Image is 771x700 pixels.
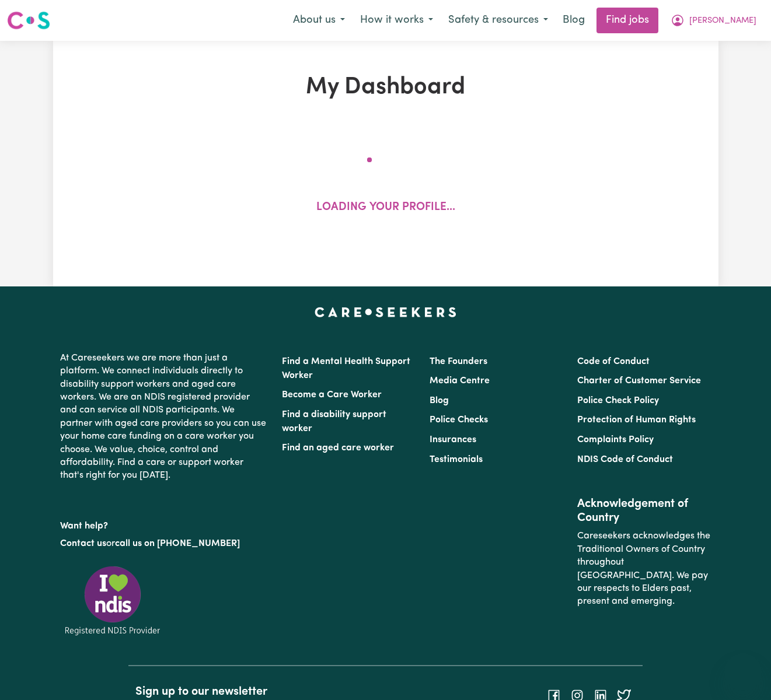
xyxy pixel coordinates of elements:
a: The Founders [430,357,487,366]
a: Media Centre [430,376,490,386]
a: Find jobs [596,8,658,33]
p: or [60,533,268,555]
a: Charter of Customer Service [577,376,701,386]
a: Protection of Human Rights [577,415,696,425]
button: My Account [663,8,764,33]
a: Code of Conduct [577,357,650,366]
a: Blog [430,396,449,405]
a: NDIS Code of Conduct [577,455,673,464]
a: Careseekers home page [315,307,456,317]
a: Follow Careseekers on Twitter [617,690,631,699]
p: Careseekers acknowledges the Traditional Owners of Country throughout [GEOGRAPHIC_DATA]. We pay o... [577,525,711,612]
a: Follow Careseekers on Facebook [547,690,561,699]
a: Complaints Policy [577,435,654,444]
button: About us [285,8,353,33]
h2: Acknowledgement of Country [577,497,711,525]
a: Become a Care Worker [282,390,382,400]
button: How it works [353,8,441,33]
a: Police Check Policy [577,396,659,405]
p: Loading your profile... [316,199,455,216]
img: Careseekers logo [7,10,50,31]
a: Testimonials [430,455,483,464]
a: Find an aged care worker [282,443,394,453]
span: [PERSON_NAME] [689,15,756,27]
a: Contact us [60,539,106,548]
img: Registered NDIS provider [60,564,165,637]
h1: My Dashboard [171,73,601,101]
button: Safety & resources [441,8,556,33]
a: Follow Careseekers on LinkedIn [594,690,608,699]
a: Blog [556,8,592,33]
a: Insurances [430,435,476,444]
a: Careseekers logo [7,7,50,34]
iframe: Button to launch messaging window [724,653,762,691]
p: At Careseekers we are more than just a platform. We connect individuals directly to disability su... [60,347,268,487]
p: Want help? [60,515,268,533]
a: Find a disability support worker [282,410,386,433]
a: Police Checks [430,415,488,425]
h2: Sign up to our newsletter [135,685,378,699]
a: Follow Careseekers on Instagram [570,690,584,699]
a: Find a Mental Health Support Worker [282,357,410,380]
a: call us on [PHONE_NUMBER] [115,539,240,548]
